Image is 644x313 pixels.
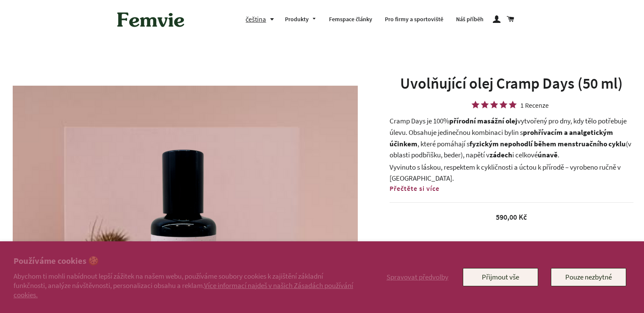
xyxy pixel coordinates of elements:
[246,14,279,25] button: čeština
[489,150,512,159] strong: zádech
[14,255,354,267] h2: Používáme cookies 🍪
[449,116,517,126] strong: přírodní masážní olej
[551,268,626,286] button: Pouze nezbytné
[390,128,613,148] strong: prohřívacím a analgetickým účinkem
[379,8,450,31] a: Pro firmy a sportoviště
[14,271,354,299] p: Abychom ti mohli nabídnout lepší zážitek na našem webu, používáme soubory cookies k zajištění zák...
[390,139,631,160] span: (v oblasti podbřišku, beder)
[14,281,353,299] a: Více informací najdeš v našich Zásadách používání cookies.
[463,268,538,286] button: Přijmout vše
[390,162,633,184] p: Vyvinuto s láskou, respektem k cykličnosti a úctou k přírodě – vyrobeno ručně v [GEOGRAPHIC_DATA].
[387,272,448,282] span: Spravovat předvolby
[496,212,527,222] span: 590,00 Kč
[450,8,490,31] a: Náš příběh
[470,139,626,148] strong: fyzickým nepohodlí během menstruačního cyklu
[385,268,450,286] button: Spravovat předvolby
[113,6,189,33] img: Femvie
[279,8,323,31] a: Produkty
[390,184,439,193] span: Přečtěte si více
[520,102,549,108] div: 1 Recenze
[390,115,633,160] p: Cramp Days je 100% vytvořený pro dny, kdy tělo potřebuje úlevu. Obsahuje jedinečnou kombinaci byl...
[390,73,633,94] h1: Uvolňující olej Cramp Days (50 ml)
[538,150,558,159] strong: únavě
[323,8,379,31] a: Femspace články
